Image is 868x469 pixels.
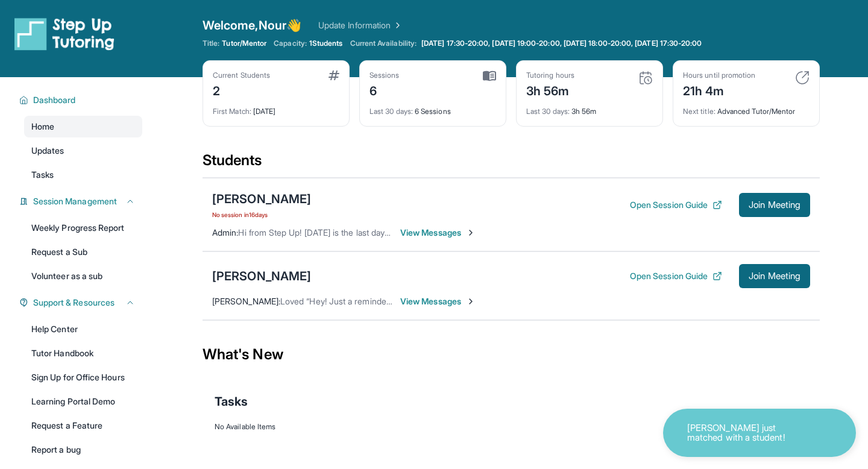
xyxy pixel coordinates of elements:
div: 6 [370,80,400,99]
span: Join Meeting [749,272,800,280]
a: Home [24,116,142,137]
button: Session Management [28,195,135,207]
span: Next title : [683,107,715,116]
div: 6 Sessions [370,99,496,116]
div: [PERSON_NAME] [212,268,311,285]
span: First Match : [213,107,251,116]
button: Dashboard [28,94,135,106]
span: Admin : [212,227,238,238]
a: Update Information [318,19,403,31]
a: Request a Sub [24,241,142,263]
a: Updates [24,140,142,162]
span: Title: [203,39,219,48]
div: Students [203,151,820,177]
a: Weekly Progress Report [24,217,142,239]
img: card [795,71,810,85]
button: Open Session Guide [630,270,722,282]
div: Tutoring hours [526,71,574,80]
div: 3h 56m [526,80,574,99]
span: 1 Students [309,39,343,48]
span: No session in 16 days [212,210,311,219]
button: Open Session Guide [630,199,722,211]
a: Report a bug [24,439,142,461]
button: Support & Resources [28,297,135,309]
div: 3h 56m [526,99,653,116]
img: Chevron-Right [466,228,476,238]
span: Join Meeting [749,201,800,209]
img: logo [14,17,115,51]
span: Home [31,121,54,133]
span: Last 30 days : [526,107,570,116]
button: Join Meeting [739,193,810,217]
a: Sign Up for Office Hours [24,367,142,388]
img: Chevron Right [391,19,403,31]
div: No Available Items [215,422,808,432]
div: [PERSON_NAME] [212,190,311,207]
a: Volunteer as a sub [24,265,142,287]
span: View Messages [400,227,476,239]
div: [DATE] [213,99,339,116]
span: Session Management [33,195,117,207]
div: Advanced Tutor/Mentor [683,99,810,116]
span: [PERSON_NAME] : [212,296,280,306]
div: Sessions [370,71,400,80]
div: What's New [203,328,820,381]
span: Loved “Hey! Just a reminder that we have a session [DATE] 6pm! Can't wait!” [280,296,573,306]
div: Current Students [213,71,270,80]
span: [DATE] 17:30-20:00, [DATE] 19:00-20:00, [DATE] 18:00-20:00, [DATE] 17:30-20:00 [421,39,702,48]
span: Support & Resources [33,297,115,309]
div: Hours until promotion [683,71,755,80]
span: Updates [31,145,64,157]
span: Current Availability: [350,39,417,48]
span: Last 30 days : [370,107,413,116]
a: Tasks [24,164,142,186]
span: Tutor/Mentor [222,39,266,48]
a: Request a Feature [24,415,142,436]
div: 2 [213,80,270,99]
p: [PERSON_NAME] just matched with a student! [687,423,808,443]
span: Capacity: [274,39,307,48]
a: Tutor Handbook [24,342,142,364]
a: [DATE] 17:30-20:00, [DATE] 19:00-20:00, [DATE] 18:00-20:00, [DATE] 17:30-20:00 [419,39,704,48]
img: card [638,71,653,85]
span: Tasks [215,393,248,410]
span: View Messages [400,295,476,307]
span: Dashboard [33,94,76,106]
span: Tasks [31,169,54,181]
button: Join Meeting [739,264,810,288]
span: Welcome, Nour 👋 [203,17,301,34]
img: card [483,71,496,81]
img: card [329,71,339,80]
div: 21h 4m [683,80,755,99]
a: Help Center [24,318,142,340]
img: Chevron-Right [466,297,476,306]
a: Learning Portal Demo [24,391,142,412]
